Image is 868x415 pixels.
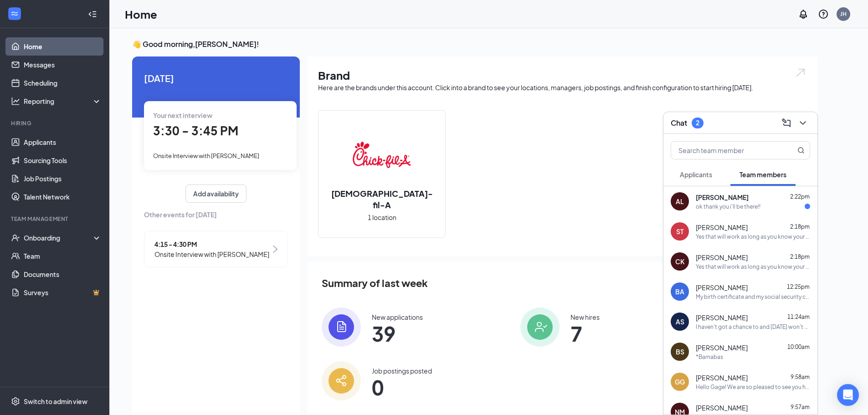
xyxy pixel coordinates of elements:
[740,170,786,179] span: Team members
[696,353,723,361] div: *Barnabas
[787,283,810,290] span: 12:25pm
[696,203,760,210] div: ok thank you i'll be there!!
[787,313,810,320] span: 11:24am
[696,323,810,331] div: I haven't got a chance to and [DATE] won't work I am not sure about [DATE] but I can try
[520,307,560,347] img: icon
[787,343,810,350] span: 10:00am
[696,293,810,301] div: My birth certificate and my social security card? If so yes I will bring them in no problem at al...
[675,287,684,296] div: BA
[696,193,749,202] span: [PERSON_NAME]
[185,184,247,203] button: Add availability
[570,325,600,342] span: 7
[696,119,699,127] div: 2
[322,307,361,347] img: icon
[696,403,748,412] span: [PERSON_NAME]
[24,397,87,406] div: Switch to admin view
[790,253,810,260] span: 2:18pm
[322,361,361,400] img: icon
[10,9,19,18] svg: WorkstreamLogo
[696,373,748,382] span: [PERSON_NAME]
[818,9,829,20] svg: QuestionInfo
[797,147,805,154] svg: MagnifyingGlass
[318,67,806,83] h1: Brand
[24,265,102,283] a: Documents
[798,9,809,20] svg: Notifications
[372,325,423,342] span: 39
[676,347,684,356] div: BS
[696,253,748,262] span: [PERSON_NAME]
[696,383,810,391] div: Hello Gage! We are so pleased to see you have accepted the job we are having orientation [DATE] f...
[675,257,684,266] div: CK
[24,37,102,56] a: Home
[696,343,748,352] span: [PERSON_NAME]
[132,39,817,49] h3: 👋 Good morning, [PERSON_NAME] !
[696,263,810,271] div: Yes that will work as long as you know your student ID!
[372,313,423,322] div: New applications
[24,74,102,92] a: Scheduling
[88,10,97,19] svg: Collapse
[791,404,810,410] span: 9:57am
[153,152,259,159] span: Onsite Interview with [PERSON_NAME]
[154,239,269,249] span: 4:15 - 4:30 PM
[144,71,288,85] span: [DATE]
[671,142,779,159] input: Search team member
[153,123,238,138] span: 3:30 - 3:45 PM
[24,233,94,242] div: Onboarding
[24,188,102,206] a: Talent Network
[125,6,157,22] h1: Home
[791,374,810,380] span: 9:58am
[696,313,748,322] span: [PERSON_NAME]
[795,67,806,78] img: open.6027fd2a22e1237b5b06.svg
[144,210,288,220] span: Other events for [DATE]
[24,151,102,169] a: Sourcing Tools
[368,212,396,222] span: 1 location
[796,116,810,130] button: ChevronDown
[680,170,712,179] span: Applicants
[318,188,445,210] h2: [DEMOGRAPHIC_DATA]-fil-A
[154,249,269,259] span: Onsite Interview with [PERSON_NAME]
[671,118,687,128] h3: Chat
[24,133,102,151] a: Applicants
[676,317,684,326] div: AS
[837,384,859,406] div: Open Intercom Messenger
[24,169,102,188] a: Job Postings
[11,119,100,127] div: Hiring
[696,233,810,241] div: Yes that will work as long as you know your student ID!
[353,126,411,184] img: Chick-fil-A
[790,193,810,200] span: 2:22pm
[790,223,810,230] span: 2:18pm
[676,227,683,236] div: ST
[840,10,847,18] div: JH
[24,56,102,74] a: Messages
[322,275,428,291] span: Summary of last week
[318,83,806,92] div: Here are the brands under this account. Click into a brand to see your locations, managers, job p...
[696,223,748,232] span: [PERSON_NAME]
[570,313,600,322] div: New hires
[11,233,20,242] svg: UserCheck
[11,397,20,406] svg: Settings
[11,97,20,106] svg: Analysis
[676,197,684,206] div: AL
[696,283,748,292] span: [PERSON_NAME]
[24,97,102,106] div: Reporting
[11,215,100,223] div: Team Management
[372,366,432,375] div: Job postings posted
[153,111,212,119] span: Your next interview
[24,247,102,265] a: Team
[779,116,794,130] button: ComposeMessage
[675,377,685,386] div: GG
[797,118,808,128] svg: ChevronDown
[372,379,432,395] span: 0
[24,283,102,302] a: SurveysCrown
[781,118,792,128] svg: ComposeMessage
